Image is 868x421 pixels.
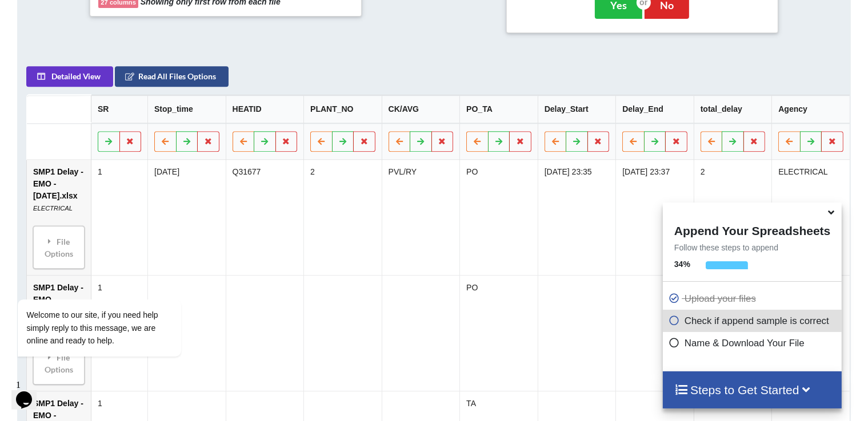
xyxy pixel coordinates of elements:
th: Agency [771,96,850,124]
td: 2 [303,160,382,276]
td: PO [459,160,538,276]
th: SR [91,96,147,124]
td: [DATE] 23:35 [538,160,616,276]
td: 2 [694,160,772,276]
th: CK/AVG [382,96,460,124]
td: SMP1 Delay - EMO - [DATE].xlsx [27,160,91,276]
h4: Steps to Get Started [674,383,830,397]
b: 34 % [674,260,690,269]
th: HEATID [226,96,304,124]
button: Read All Files Options [115,67,229,87]
iframe: chat widget [11,375,48,410]
td: PO [459,276,538,391]
th: PLANT_NO [303,96,382,124]
th: Delay_End [615,96,694,124]
iframe: chat widget [11,196,217,370]
p: Check if append sample is correct [669,314,839,328]
p: Follow these steps to append [663,242,842,253]
td: 1 [91,160,147,276]
td: PVL/RY [382,160,460,276]
button: Detailed View [26,67,113,87]
th: total_delay [694,96,772,124]
p: Name & Download Your File [669,336,839,350]
p: Upload your files [669,292,839,306]
td: [DATE] 23:37 [615,160,694,276]
h4: Append Your Spreadsheets [663,221,842,238]
th: PO_TA [459,96,538,124]
td: ELECTRICAL [771,160,850,276]
td: Q31677 [226,160,304,276]
th: Delay_Start [538,96,616,124]
td: [DATE] [147,160,226,276]
th: Stop_time [147,96,226,124]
